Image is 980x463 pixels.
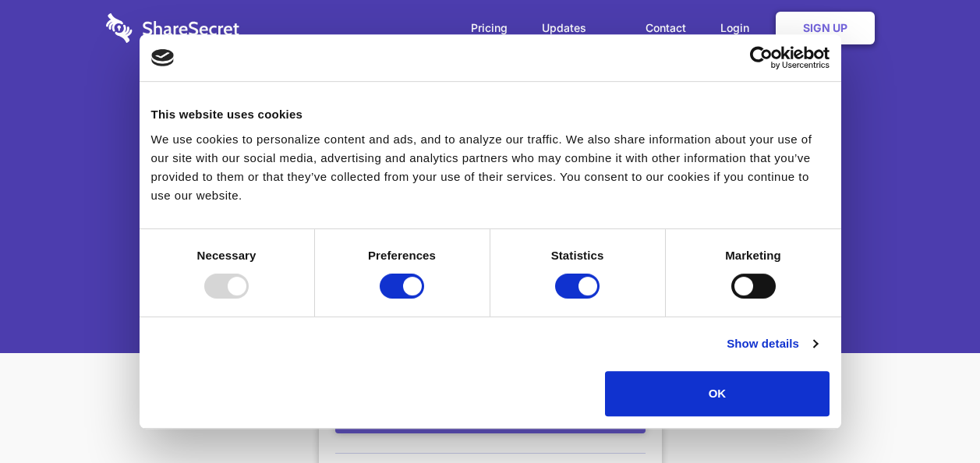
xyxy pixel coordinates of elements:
a: Show details [727,334,817,353]
a: Usercentrics Cookiebot - opens in a new window [693,46,830,69]
img: logo [151,49,175,66]
a: Sign Up [776,12,875,44]
div: This website uses cookies [151,105,830,124]
button: OK [605,371,829,416]
a: Contact [630,4,702,52]
a: Pricing [455,4,523,52]
img: logo-wordmark-white-trans-d4663122ce5f474addd5e946df7df03e33cb6a1c49d2221995e7729f52c070b2.svg [106,13,239,43]
strong: Marketing [725,249,781,262]
strong: Preferences [368,249,436,262]
strong: Statistics [551,249,604,262]
a: Login [705,4,773,52]
div: We use cookies to personalize content and ads, and to analyze our traffic. We also share informat... [151,130,830,205]
strong: Necessary [197,249,256,262]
